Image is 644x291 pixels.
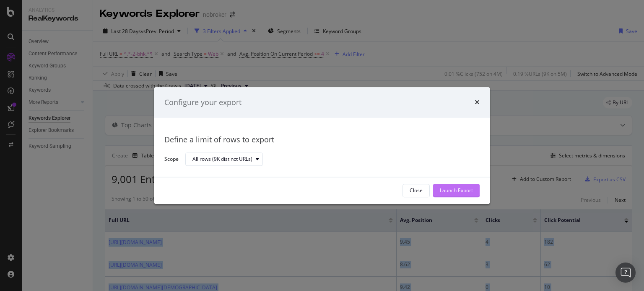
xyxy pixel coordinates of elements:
label: Scope [164,155,179,165]
div: times [475,97,480,108]
div: Configure your export [164,97,241,108]
div: All rows (9K distinct URLs) [192,157,252,162]
button: Close [402,184,430,197]
button: Launch Export [433,184,480,197]
div: Open Intercom Messenger [615,263,636,283]
div: modal [154,87,490,204]
div: Close [410,187,423,194]
button: All rows (9K distinct URLs) [185,153,263,166]
div: Launch Export [440,187,473,194]
div: Define a limit of rows to export [164,135,480,146]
